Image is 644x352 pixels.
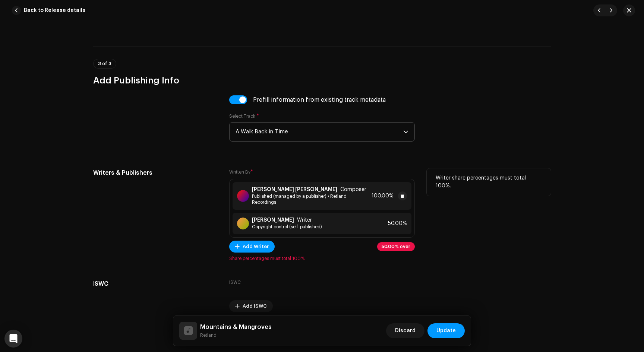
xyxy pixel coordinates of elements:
[229,170,250,174] small: Written By
[229,279,241,285] label: ISWC
[427,323,465,338] button: Update
[436,323,456,338] span: Update
[340,187,366,193] span: Composer
[243,299,267,314] span: Add ISWC
[386,323,424,338] button: Discard
[395,323,416,338] span: Discard
[253,97,386,103] div: Prefill information from existing track metadata
[243,239,269,254] span: Add Writer
[229,256,415,261] span: Share percentages must total 100%.
[436,174,542,190] p: Writer share percentages must total 100%.
[229,300,273,312] button: Add ISWC
[403,123,408,141] div: dropdown trigger
[252,217,294,223] strong: [PERSON_NAME]
[93,74,551,86] h3: Add Publishing Info
[93,168,217,177] h5: Writers & Publishers
[388,221,407,226] span: 50.00%
[252,224,322,230] span: Copyright control (self-published)
[382,244,410,249] span: 50.00% over
[4,330,22,348] div: Open Intercom Messenger
[372,193,394,199] span: 100.00%
[252,193,369,205] span: Published (managed by a publisher) • Retland Recordings
[200,332,272,339] small: Mountains & Mangroves
[229,113,259,119] label: Select Track
[200,323,272,332] h5: Mountains & Mangroves
[93,279,217,288] h5: ISWC
[229,241,275,253] button: Add Writer
[236,123,403,141] span: A Walk Back in Time
[252,187,337,193] strong: [PERSON_NAME] [PERSON_NAME]
[297,217,312,223] span: Writer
